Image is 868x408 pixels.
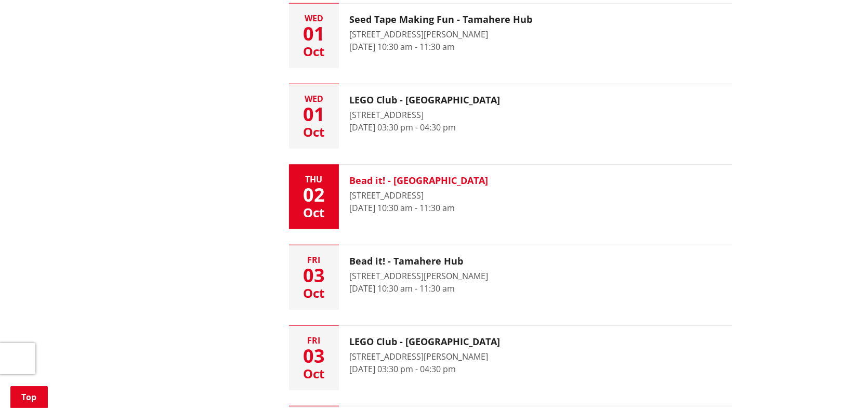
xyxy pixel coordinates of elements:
[289,165,732,229] button: Thu 02 Oct Bead it! - [GEOGRAPHIC_DATA] [STREET_ADDRESS] [DATE] 10:30 am - 11:30 am
[349,363,456,375] time: [DATE] 03:30 pm - 04:30 pm
[289,186,339,204] div: 02
[10,386,48,408] a: Top
[289,326,732,390] button: Fri 03 Oct LEGO Club - [GEOGRAPHIC_DATA] [STREET_ADDRESS][PERSON_NAME] [DATE] 03:30 pm - 04:30 pm
[289,266,339,285] div: 03
[289,347,339,365] div: 03
[289,336,339,345] div: Fri
[289,175,339,183] div: Thu
[349,350,500,363] div: [STREET_ADDRESS][PERSON_NAME]
[289,126,339,138] div: Oct
[349,283,455,294] time: [DATE] 10:30 am - 11:30 am
[289,14,339,22] div: Wed
[289,287,339,299] div: Oct
[289,4,732,68] button: Wed 01 Oct Seed Tape Making Fun - Tamahere Hub [STREET_ADDRESS][PERSON_NAME] [DATE] 10:30 am - 11...
[289,24,339,43] div: 01
[289,367,339,380] div: Oct
[349,28,532,41] div: [STREET_ADDRESS][PERSON_NAME]
[289,256,339,264] div: Fri
[349,41,455,52] time: [DATE] 10:30 am - 11:30 am
[289,45,339,58] div: Oct
[349,95,500,106] h3: LEGO Club - [GEOGRAPHIC_DATA]
[289,245,732,310] button: Fri 03 Oct Bead it! - Tamahere Hub [STREET_ADDRESS][PERSON_NAME] [DATE] 10:30 am - 11:30 am
[289,105,339,124] div: 01
[289,84,732,149] button: Wed 01 Oct LEGO Club - [GEOGRAPHIC_DATA] [STREET_ADDRESS] [DATE] 03:30 pm - 04:30 pm
[349,109,500,121] div: [STREET_ADDRESS]
[349,202,455,214] time: [DATE] 10:30 am - 11:30 am
[820,364,858,402] iframe: Messenger Launcher
[349,336,500,348] h3: LEGO Club - [GEOGRAPHIC_DATA]
[289,95,339,103] div: Wed
[349,14,532,25] h3: Seed Tape Making Fun - Tamahere Hub
[349,122,456,133] time: [DATE] 03:30 pm - 04:30 pm
[349,175,488,187] h3: Bead it! - [GEOGRAPHIC_DATA]
[349,270,488,282] div: [STREET_ADDRESS][PERSON_NAME]
[349,189,488,202] div: [STREET_ADDRESS]
[349,256,488,267] h3: Bead it! - Tamahere Hub
[289,206,339,219] div: Oct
